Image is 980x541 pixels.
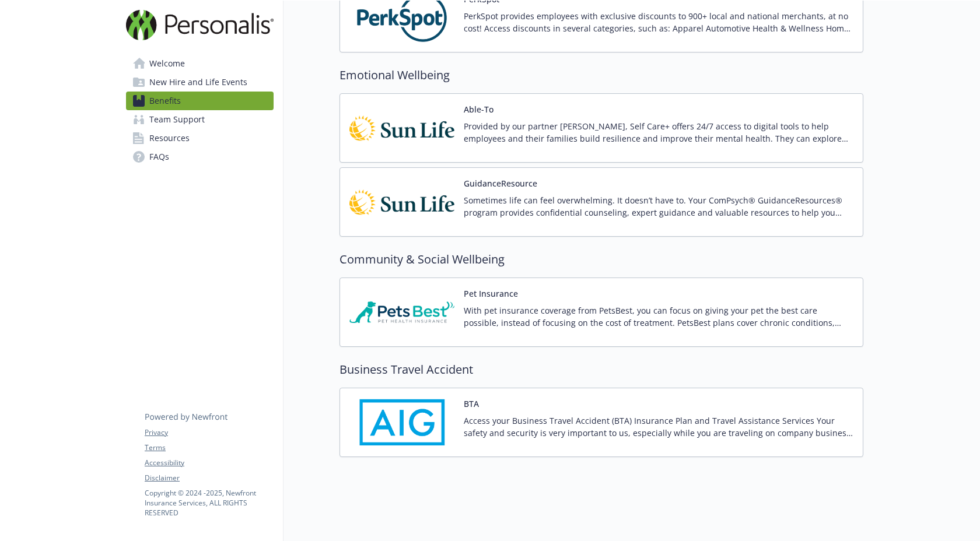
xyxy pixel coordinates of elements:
[145,458,273,468] a: Accessibility
[149,110,205,129] span: Team Support
[145,488,273,518] p: Copyright © 2024 - 2025 , Newfront Insurance Services, ALL RIGHTS RESERVED
[126,92,274,110] a: Benefits
[339,361,863,378] h2: Business Travel Accident
[149,92,181,110] span: Benefits
[149,73,247,92] span: New Hire and Life Events
[464,398,479,410] button: BTA
[464,194,853,219] p: Sometimes life can feel overwhelming. It doesn’t have to. Your ComPsych® GuidanceResources® progr...
[464,304,853,329] p: With pet insurance coverage from PetsBest, you can focus on giving your pet the best care possibl...
[126,110,274,129] a: Team Support
[145,473,273,483] a: Disclaimer
[464,10,853,34] p: PerkSpot provides employees with exclusive discounts to 900+ local and national merchants, at no ...
[126,73,274,92] a: New Hire and Life Events
[464,414,853,439] p: Access your Business Travel Accident (BTA) Insurance Plan and Travel Assistance Services Your saf...
[464,177,537,189] button: GuidanceResource
[349,103,454,153] img: Sun Life Financial carrier logo
[126,147,274,166] a: FAQs
[349,398,454,447] img: AIG American General Life Insurance Company carrier logo
[149,54,185,73] span: Welcome
[349,177,454,227] img: Sun Life Financial carrier logo
[149,147,169,166] span: FAQs
[339,251,863,268] h2: Community & Social Wellbeing
[126,54,274,73] a: Welcome
[339,66,863,84] h2: Emotional Wellbeing
[464,120,853,145] p: Provided by our partner [PERSON_NAME], Self Care+ offers 24/7 access to digital tools to help emp...
[145,442,273,453] a: Terms
[126,129,274,147] a: Resources
[464,103,494,115] button: Able-To
[149,129,190,147] span: Resources
[145,427,273,438] a: Privacy
[464,287,518,300] button: Pet Insurance
[349,287,454,337] img: Pets Best Insurance Services carrier logo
